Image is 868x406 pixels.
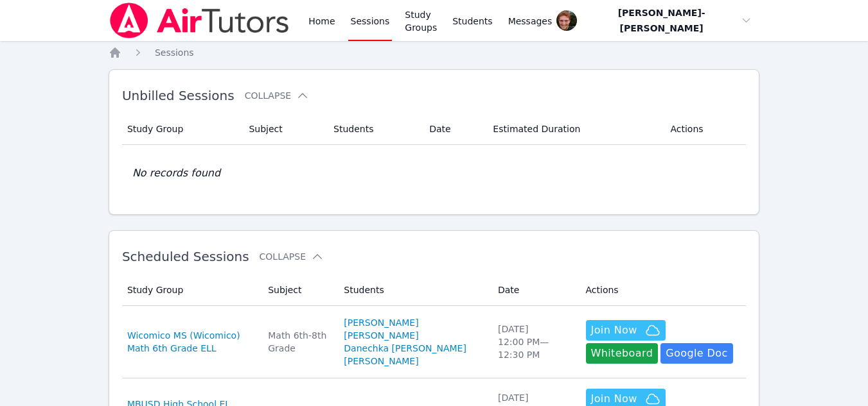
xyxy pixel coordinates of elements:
div: [DATE] 12:00 PM — 12:30 PM [498,323,571,361]
th: Study Group [122,114,242,145]
a: [PERSON_NAME] [344,316,418,329]
a: Wicomico MS (Wicomico) Math 6th Grade ELL [127,329,252,355]
span: Sessions [155,47,194,58]
a: [PERSON_NAME] [344,329,418,342]
th: Subject [260,275,336,306]
th: Date [490,275,578,306]
nav: Breadcrumb [109,46,759,59]
button: Whiteboard [586,343,659,364]
td: No records found [122,145,746,201]
a: [PERSON_NAME] [344,355,418,368]
th: Actions [578,275,747,306]
div: Math 6th-8th Grade [268,329,328,355]
th: Estimated Duration [485,114,662,145]
span: Scheduled Sessions [122,249,249,264]
th: Study Group [122,275,260,306]
a: Google Doc [660,343,732,364]
a: Sessions [155,46,194,59]
th: Actions [662,114,746,145]
button: Join Now [586,320,666,341]
th: Students [336,275,490,306]
th: Subject [241,114,326,145]
span: Join Now [591,323,637,338]
tr: Wicomico MS (Wicomico) Math 6th Grade ELLMath 6th-8th Grade[PERSON_NAME][PERSON_NAME]Danechka [PE... [122,306,746,378]
span: Messages [508,15,553,28]
th: Date [421,114,485,145]
span: Unbilled Sessions [122,88,235,103]
button: Collapse [245,89,309,102]
button: Collapse [260,250,324,263]
img: Air Tutors [109,3,290,38]
a: Danechka [PERSON_NAME] [344,342,466,355]
th: Students [326,114,421,145]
